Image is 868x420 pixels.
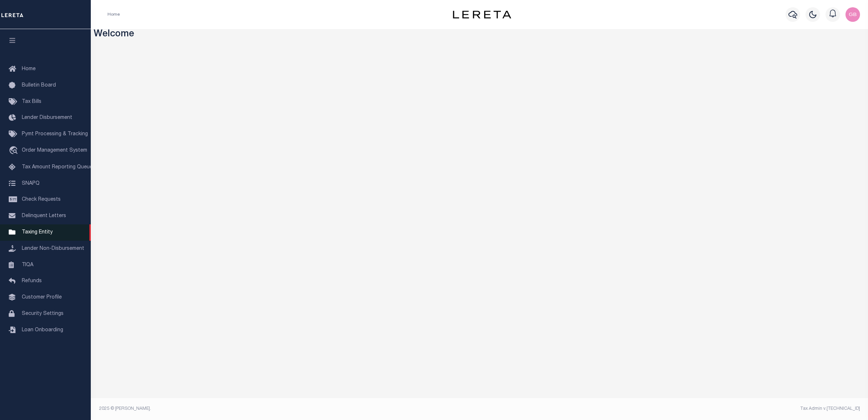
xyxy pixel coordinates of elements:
span: Taxing Entity [22,230,53,235]
span: Pymt Processing & Tracking [22,132,88,137]
span: Bulletin Board [22,83,56,88]
img: svg+xml;base64,PHN2ZyB4bWxucz0iaHR0cDovL3d3dy53My5vcmcvMjAwMC9zdmciIHBvaW50ZXItZXZlbnRzPSJub25lIi... [845,7,860,22]
span: Tax Bills [22,99,41,104]
span: Tax Amount Reporting Queue [22,165,93,170]
span: Lender Disbursement [22,115,72,120]
li: Home [108,11,120,18]
span: Order Management System [22,148,87,153]
span: Loan Onboarding [22,328,63,333]
div: Tax Admin v.[TECHNICAL_ID] [485,405,860,412]
span: Home [22,67,36,72]
span: Delinquent Letters [22,213,66,219]
span: TIQA [22,262,33,267]
span: Security Settings [22,311,64,316]
h3: Welcome [94,29,865,40]
span: SNAPQ [22,181,40,186]
div: 2025 © [PERSON_NAME]. [94,405,480,412]
span: Customer Profile [22,295,62,300]
img: logo-dark.svg [453,11,511,19]
span: Lender Non-Disbursement [22,246,84,251]
span: Check Requests [22,197,61,202]
span: Refunds [22,279,42,284]
i: travel_explore [9,146,20,156]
